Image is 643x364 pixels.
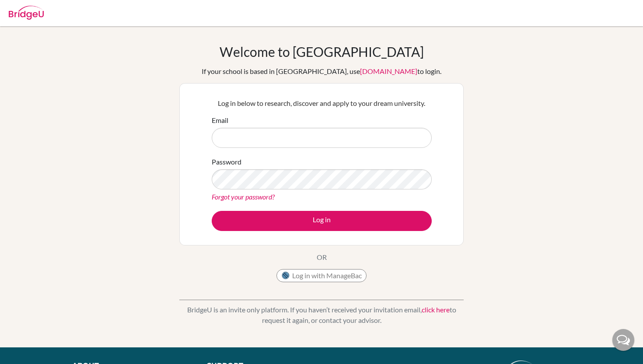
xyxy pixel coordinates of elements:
[202,66,441,77] div: If your school is based in [GEOGRAPHIC_DATA], use to login.
[276,269,367,282] button: Log in with ManageBac
[212,157,241,167] label: Password
[212,115,228,126] label: Email
[360,67,417,75] a: [DOMAIN_NAME]
[317,252,327,262] p: OR
[212,192,275,201] a: Forgot your password?
[9,6,44,20] img: Bridge-U
[212,98,432,108] p: Log in below to research, discover and apply to your dream university.
[422,305,450,314] a: click here
[212,211,432,231] button: Log in
[179,304,464,325] p: BridgeU is an invite only platform. If you haven’t received your invitation email, to request it ...
[220,44,424,59] h1: Welcome to [GEOGRAPHIC_DATA]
